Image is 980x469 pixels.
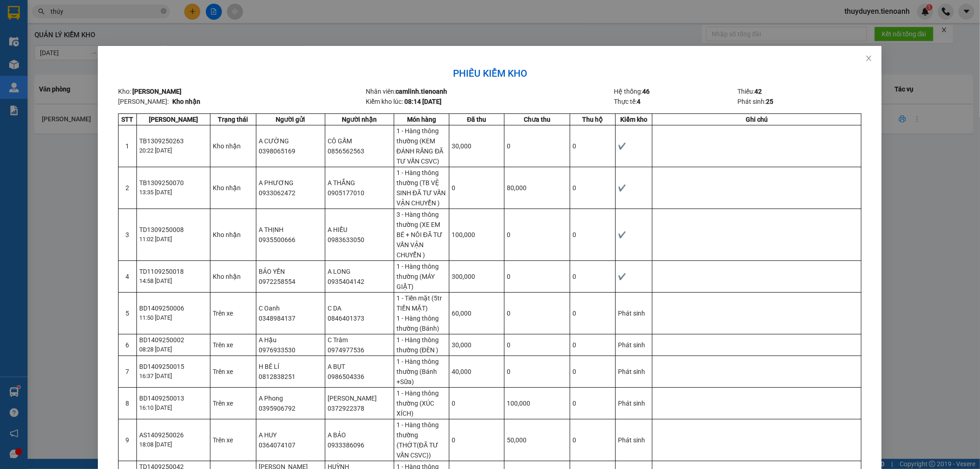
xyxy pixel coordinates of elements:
td: 0 [570,334,616,356]
span: ✔ [618,184,626,192]
td: 40,000 [449,356,504,387]
th: Người gửi [256,113,325,125]
td: 3 [119,209,137,260]
td: 5 [119,292,137,334]
td: 0 [570,167,616,209]
th: Món hàng [394,113,449,125]
td: C Oanh 0348984137 [256,292,325,334]
span: ✔ [618,142,626,150]
strong: 46 [642,88,650,95]
span: Phát sinh [618,436,646,444]
div: 14:58 [DATE] [139,277,210,286]
div: Thiếu: [738,86,862,96]
div: Phát sinh: [738,96,862,107]
td: A THỊNH 0935500666 [256,209,325,260]
td: 30,000 [449,334,504,356]
strong: camlinh.tienoanh [396,88,448,95]
th: Thu hộ [570,113,616,125]
td: A LONG 0935404142 [325,260,394,292]
td: H BÊ LÍ 0812838251 [256,356,325,387]
span: Kho nhận [213,142,241,150]
td: A Hậu 0976933530 [256,334,325,356]
span: ✔ [618,231,626,238]
div: 11:02 [DATE] [139,235,210,244]
td: BẢO YẾN 0972258554 [256,260,325,292]
td: 8 [119,387,137,419]
td: 0 [504,260,570,292]
td: 0 [449,167,504,209]
th: Đã thu [449,113,504,125]
td: 0 [504,209,570,260]
div: AS1409250026 [139,430,210,440]
strong: 08:14 [DATE] [405,98,442,105]
td: 80,000 [504,167,570,209]
td: 4 [119,260,137,292]
span: Kho nhận [213,184,241,192]
div: Nhân viên: [366,86,614,96]
div: 1 - Hàng thông thường (ĐÈN ) [397,335,448,355]
td: 0 [570,125,616,167]
div: 3 - Hàng thông thường (XE EM BÉ + NÔI ĐÃ TƯ VẤN VẬN CHUYỂN ) [397,209,448,260]
strong: [PERSON_NAME] [132,88,181,95]
span: Kho nhận [172,98,200,105]
span: Phát sinh [618,400,646,407]
td: 30,000 [449,125,504,167]
div: 1 - Hàng thông thường (THỚT(ĐÃ TƯ VẤN CSVC)) [397,420,448,460]
div: Thực tế: [614,96,738,107]
td: 0 [504,356,570,387]
td: CÔ GẤM 0856562563 [325,125,394,167]
td: A BỤT 0986504336 [325,356,394,387]
button: Close [856,46,882,72]
div: 13:35 [DATE] [139,188,210,197]
th: STT [119,113,137,125]
td: 0 [449,419,504,461]
span: Trên xe [213,400,233,407]
div: TB1309250263 [139,136,210,146]
strong: 25 [766,98,774,105]
div: 08:28 [DATE] [139,345,210,354]
td: A THẮNG 0905177010 [325,167,394,209]
td: [PERSON_NAME] 0372922378 [325,387,394,419]
td: 9 [119,419,137,461]
div: 1 - Tiền mặt (5tr TIỀN MẶT) [397,293,448,313]
strong: 4 [637,98,640,105]
span: Trên xe [213,368,233,375]
span: Phát sinh [618,368,646,375]
div: [PERSON_NAME]: [118,96,366,107]
div: 11:50 [DATE] [139,313,210,322]
span: Trên xe [213,341,233,349]
td: 60,000 [449,292,504,334]
td: 300,000 [449,260,504,292]
td: 50,000 [504,419,570,461]
div: 16:37 [DATE] [139,372,210,381]
td: 6 [119,334,137,356]
div: 1 - Hàng thông thường (Bánh) [397,313,448,333]
td: 0 [504,334,570,356]
span: ✔ [618,273,626,280]
th: Kiểm kho [616,113,652,125]
span: Phát sinh [618,341,646,349]
div: BD1409250002 [139,335,210,345]
div: 1 - Hàng thông thường (TB VỆ SINH ĐÃ TƯ VẤN VẬN CHUYỂN ) [397,168,448,208]
td: A Phong 0395906792 [256,387,325,419]
div: 1 - Hàng thông thường (MÁY GIẶT) [397,261,448,292]
th: Ghi chú [652,113,861,125]
div: 1 - Hàng thông thường (Bánh +Sữa) [397,356,448,387]
td: C Trâm 0974977536 [325,334,394,356]
td: A CƯỜNG 0398065169 [256,125,325,167]
span: close [866,55,873,62]
span: Kho nhận [213,231,241,238]
div: TD1109250018 [139,266,210,277]
div: 16:10 [DATE] [139,403,210,412]
th: Trạng thái [210,113,256,125]
td: 0 [570,387,616,419]
div: Kiểm kho lúc: [366,96,614,107]
div: TD1309250008 [139,225,210,235]
span: Phát sinh [618,310,646,317]
div: 1 - Hàng thông thường (XÚC XÍCH) [397,388,448,418]
td: 0 [504,292,570,334]
td: 2 [119,167,137,209]
td: 100,000 [504,387,570,419]
div: Kho: [118,86,366,96]
td: 0 [570,209,616,260]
